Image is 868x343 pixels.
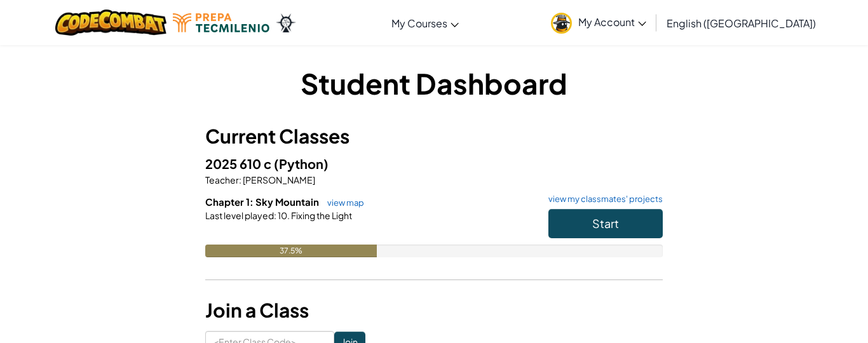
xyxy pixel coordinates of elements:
[592,216,619,231] span: Start
[205,296,663,325] h3: Join a Class
[205,245,377,257] div: 37.5%
[239,174,241,185] span: :
[545,3,653,43] a: My Account
[542,195,663,203] a: view my classmates' projects
[667,17,816,30] span: English ([GEOGRAPHIC_DATA])
[205,210,274,221] span: Last level played
[274,156,329,171] span: (Python)
[274,210,276,221] span: :
[205,156,274,171] span: 2025 610 c
[205,196,321,208] span: Chapter 1: Sky Mountain
[205,64,663,103] h1: Student Dashboard
[241,174,315,185] span: [PERSON_NAME]
[660,6,822,40] a: English ([GEOGRAPHIC_DATA])
[321,198,364,208] a: view map
[55,10,166,36] img: CodeCombat logo
[276,210,290,221] span: 10.
[548,209,663,238] button: Start
[205,122,663,151] h3: Current Classes
[551,13,572,34] img: avatar
[205,174,239,185] span: Teacher
[276,13,296,32] img: Ozaria
[578,15,646,29] span: My Account
[290,210,352,221] span: Fixing the Light
[391,17,447,30] span: My Courses
[385,6,465,40] a: My Courses
[173,13,269,32] img: Tecmilenio logo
